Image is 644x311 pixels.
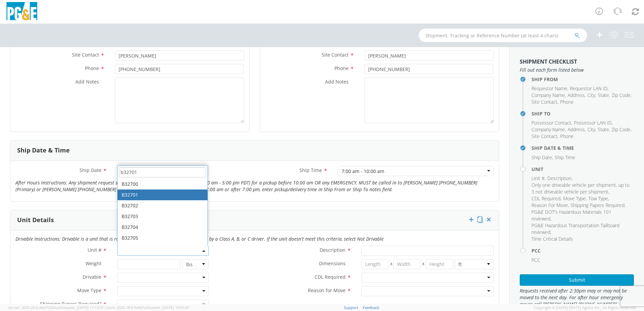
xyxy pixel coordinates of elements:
[532,195,561,202] li: ,
[534,305,636,310] span: Copyright © [DATE]-[DATE] Agistix Inc., All Rights Reserved
[361,259,389,269] input: Length
[560,133,574,139] span: Phone
[532,175,545,181] span: Unit #
[389,259,394,269] span: X
[588,195,608,202] span: Tow Type
[88,247,101,253] span: Unit #
[588,195,609,202] li: ,
[532,126,565,133] span: Company Name
[532,99,557,105] span: Site Contact
[118,211,207,222] li: B32703
[532,77,634,82] h4: Ship From
[532,202,568,208] span: Reason For Move
[532,119,572,126] li: ,
[532,92,566,99] li: ,
[587,92,596,99] li: ,
[532,182,630,195] span: Only one driveable vehicle per shipment, up to 3 not driveable vehicle per shipment
[77,287,101,293] span: Move Type
[79,167,101,173] span: Ship Date
[532,236,573,242] span: Time Critical Details
[574,119,612,126] span: Possessor LAN ID
[325,78,349,85] span: Add Notes
[532,195,560,202] span: CDL Required
[148,305,189,310] span: master, [DATE] 10:01:07
[532,154,553,161] li: ,
[532,85,567,92] span: Requestor Name
[598,126,610,133] li: ,
[421,259,426,269] span: X
[75,78,99,85] span: Add Notes
[83,274,101,280] span: Drivable
[555,154,575,161] span: Ship Time
[63,305,104,310] span: master, [DATE] 11:13:37
[568,126,586,133] li: ,
[322,51,349,58] span: Site Contact
[532,119,571,126] span: Possessor Contact
[532,126,566,133] li: ,
[587,126,595,133] span: City
[532,202,569,209] li: ,
[393,259,421,269] input: Width
[520,67,634,73] span: Fill out each form listed below
[532,248,634,253] h4: PCC
[334,65,349,71] span: Phone
[587,92,595,98] span: City
[568,92,586,99] li: ,
[315,274,346,280] span: CDL Required
[86,260,101,267] span: Weight
[363,305,379,310] a: Feedback
[612,92,632,99] li: ,
[547,175,573,182] li: ,
[532,99,558,105] li: ,
[299,167,322,173] span: Ship Time
[571,202,625,209] li: ,
[532,257,540,263] span: PCC
[17,217,54,223] h3: Unit Details
[612,126,631,133] span: Zip Code
[532,154,552,161] span: Ship Date
[15,236,384,242] i: Drivable Instructions: Drivable is a unit that is roadworthy and can be driven over the road by a...
[532,92,565,98] span: Company Name
[532,182,632,195] li: ,
[532,222,619,235] span: PG&E Hazardous Transportation Tailboard reviewed
[563,195,586,202] span: Move Type
[319,260,346,267] span: Dimensions
[598,92,610,99] li: ,
[40,301,101,307] span: Shipping Papers Required?
[320,247,346,253] span: Description
[568,126,585,133] span: Address
[118,189,207,200] li: B32701
[342,168,384,175] div: 7:00 am - 10:00 am
[520,274,634,286] button: Submit
[532,133,557,139] span: Site Contact
[118,222,207,233] li: B32704
[118,200,207,211] li: B32702
[612,92,631,98] span: Zip Code
[598,126,609,133] span: State
[547,175,572,181] span: Description
[574,119,613,126] li: ,
[532,222,632,236] li: ,
[570,85,608,92] span: Requestor LAN ID
[532,145,634,150] h4: Ship Date & Time
[532,85,568,92] li: ,
[308,287,346,293] span: Reason for Move
[426,259,453,269] input: Height
[532,111,634,116] h4: Ship To
[520,287,634,308] span: Requests received after 2:30pm may or may not be moved to the next day. For after hour emergency ...
[118,233,207,243] li: B32705
[17,147,70,154] h3: Ship Date & Time
[568,92,585,98] span: Address
[571,202,624,208] span: Shipping Papers Required
[532,209,611,222] span: PG&E DOT's Hazardous Materials 101 reviewed
[532,133,558,140] li: ,
[532,209,632,222] li: ,
[587,126,596,133] li: ,
[344,305,358,310] a: Support
[598,92,609,98] span: State
[570,85,609,92] li: ,
[532,175,546,182] li: ,
[15,179,477,193] i: After Hours Instructions: Any shipment request submitted after normal business hours (7:00 am - 5...
[105,305,189,310] span: Client: 2025.18.0-fd567a5
[118,243,207,254] li: B32706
